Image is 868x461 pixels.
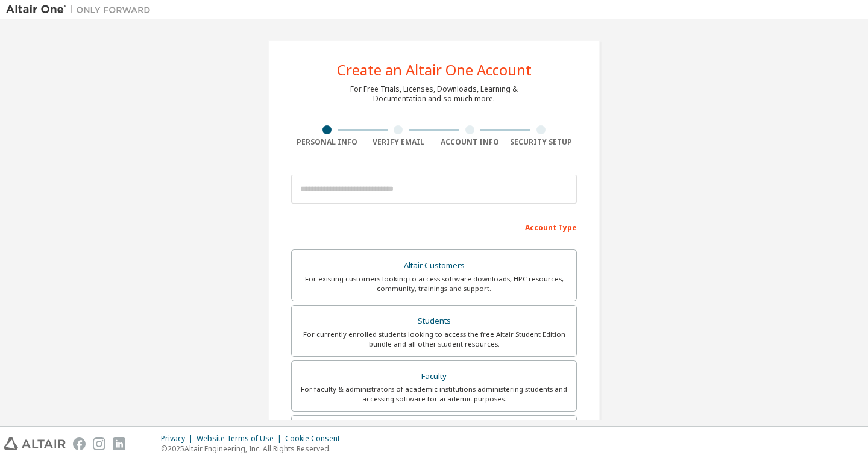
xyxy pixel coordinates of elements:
div: Account Info [434,137,506,147]
img: instagram.svg [93,437,105,450]
div: Altair Customers [299,257,569,274]
div: Verify Email [363,137,435,147]
div: Create an Altair One Account [337,63,532,77]
div: For Free Trials, Licenses, Downloads, Learning & Documentation and so much more. [350,84,518,104]
div: Personal Info [291,137,363,147]
img: Altair One [6,4,157,16]
img: linkedin.svg [113,437,125,450]
div: Students [299,313,569,330]
div: Account Type [291,217,577,236]
div: Cookie Consent [285,434,347,444]
div: Security Setup [506,137,577,147]
div: For currently enrolled students looking to access the free Altair Student Edition bundle and all ... [299,330,569,349]
img: altair_logo.svg [4,437,66,450]
p: © 2025 Altair Engineering, Inc. All Rights Reserved. [161,444,347,454]
div: Website Terms of Use [197,434,285,444]
div: For faculty & administrators of academic institutions administering students and accessing softwa... [299,384,569,404]
div: Privacy [161,434,197,444]
img: facebook.svg [73,437,86,450]
div: Faculty [299,368,569,385]
div: For existing customers looking to access software downloads, HPC resources, community, trainings ... [299,274,569,293]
